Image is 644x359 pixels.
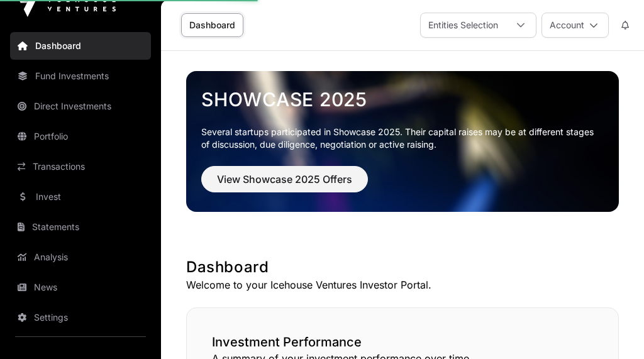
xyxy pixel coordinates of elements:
[186,257,619,277] h1: Dashboard
[10,183,151,211] a: Invest
[217,172,352,187] span: View Showcase 2025 Offers
[421,13,506,37] div: Entities Selection
[10,32,151,60] a: Dashboard
[10,273,151,301] a: News
[186,277,619,292] p: Welcome to your Icehouse Ventures Investor Portal.
[10,92,151,120] a: Direct Investments
[10,213,151,241] a: Statements
[10,304,151,331] a: Settings
[10,62,151,90] a: Fund Investments
[10,243,151,271] a: Analysis
[541,13,609,38] button: Account
[10,153,151,180] a: Transactions
[581,299,644,359] iframe: Chat Widget
[10,123,151,150] a: Portfolio
[186,71,619,212] img: Showcase 2025
[201,88,604,111] a: Showcase 2025
[201,126,604,151] p: Several startups participated in Showcase 2025. Their capital raises may be at different stages o...
[212,333,593,351] h2: Investment Performance
[181,13,243,37] a: Dashboard
[201,179,368,191] a: View Showcase 2025 Offers
[201,166,368,192] button: View Showcase 2025 Offers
